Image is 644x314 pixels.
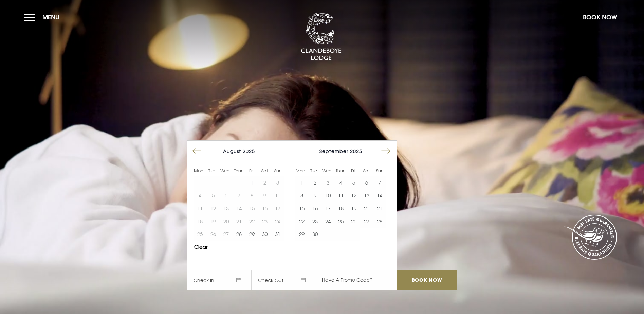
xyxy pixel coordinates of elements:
[308,189,321,202] button: 9
[295,189,308,202] button: 8
[380,144,392,157] button: Move forward to switch to the next month.
[579,10,620,24] button: Book Now
[194,244,208,249] button: Clear
[360,215,373,228] button: 27
[319,148,348,154] span: September
[373,189,386,202] button: 14
[295,215,308,228] td: Choose Monday, September 22, 2025 as your start date.
[347,176,360,189] button: 5
[243,148,255,154] span: 2025
[308,228,321,241] button: 30
[360,202,373,215] button: 20
[258,228,271,241] button: 30
[295,202,308,215] button: 15
[373,215,386,228] button: 28
[301,13,342,61] img: Clandeboye Lodge
[233,228,245,241] button: 28
[321,189,334,202] td: Choose Wednesday, September 10, 2025 as your start date.
[321,176,334,189] td: Choose Wednesday, September 3, 2025 as your start date.
[308,202,321,215] td: Choose Tuesday, September 16, 2025 as your start date.
[373,215,386,228] td: Choose Sunday, September 28, 2025 as your start date.
[360,176,373,189] td: Choose Saturday, September 6, 2025 as your start date.
[347,215,360,228] button: 26
[295,228,308,241] button: 29
[295,176,308,189] button: 1
[42,13,59,21] span: Menu
[334,189,347,202] td: Choose Thursday, September 11, 2025 as your start date.
[373,202,386,215] td: Choose Sunday, September 21, 2025 as your start date.
[295,215,308,228] button: 22
[308,228,321,241] td: Choose Tuesday, September 30, 2025 as your start date.
[347,202,360,215] td: Choose Friday, September 19, 2025 as your start date.
[321,215,334,228] td: Choose Wednesday, September 24, 2025 as your start date.
[334,189,347,202] button: 11
[223,148,241,154] span: August
[360,215,373,228] td: Choose Saturday, September 27, 2025 as your start date.
[321,202,334,215] button: 17
[321,176,334,189] button: 3
[373,176,386,189] button: 7
[321,189,334,202] button: 10
[347,215,360,228] td: Choose Friday, September 26, 2025 as your start date.
[373,202,386,215] button: 21
[334,202,347,215] td: Choose Thursday, September 18, 2025 as your start date.
[308,215,321,228] td: Choose Tuesday, September 23, 2025 as your start date.
[271,228,284,241] button: 31
[190,144,203,157] button: Move backward to switch to the previous month.
[245,228,258,241] td: Choose Friday, August 29, 2025 as your start date.
[233,228,245,241] td: Choose Thursday, August 28, 2025 as your start date.
[334,176,347,189] td: Choose Thursday, September 4, 2025 as your start date.
[360,189,373,202] button: 13
[347,189,360,202] td: Choose Friday, September 12, 2025 as your start date.
[334,215,347,228] td: Choose Thursday, September 25, 2025 as your start date.
[245,228,258,241] button: 29
[360,176,373,189] button: 6
[271,228,284,241] td: Choose Sunday, August 31, 2025 as your start date.
[321,215,334,228] button: 24
[360,202,373,215] td: Choose Saturday, September 20, 2025 as your start date.
[347,176,360,189] td: Choose Friday, September 5, 2025 as your start date.
[347,189,360,202] button: 12
[316,270,397,290] input: Have A Promo Code?
[350,148,362,154] span: 2025
[308,176,321,189] button: 2
[187,270,252,290] span: Check In
[295,176,308,189] td: Choose Monday, September 1, 2025 as your start date.
[334,215,347,228] button: 25
[308,176,321,189] td: Choose Tuesday, September 2, 2025 as your start date.
[295,228,308,241] td: Choose Monday, September 29, 2025 as your start date.
[295,202,308,215] td: Choose Monday, September 15, 2025 as your start date.
[308,215,321,228] button: 23
[347,202,360,215] button: 19
[295,189,308,202] td: Choose Monday, September 8, 2025 as your start date.
[308,202,321,215] button: 16
[334,176,347,189] button: 4
[373,176,386,189] td: Choose Sunday, September 7, 2025 as your start date.
[308,189,321,202] td: Choose Tuesday, September 9, 2025 as your start date.
[24,10,63,24] button: Menu
[397,270,457,290] input: Book Now
[360,189,373,202] td: Choose Saturday, September 13, 2025 as your start date.
[258,228,271,241] td: Choose Saturday, August 30, 2025 as your start date.
[321,202,334,215] td: Choose Wednesday, September 17, 2025 as your start date.
[373,189,386,202] td: Choose Sunday, September 14, 2025 as your start date.
[252,270,316,290] span: Check Out
[334,202,347,215] button: 18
